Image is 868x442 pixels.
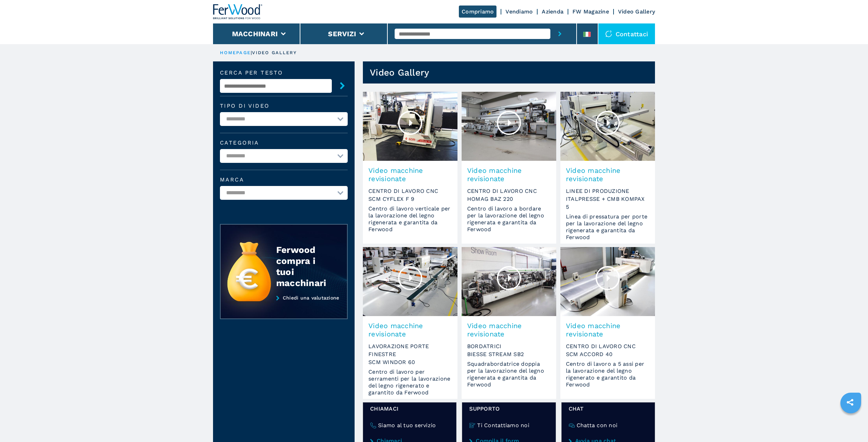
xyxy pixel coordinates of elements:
[542,8,563,15] a: Azienda
[378,421,436,429] h4: Siamo al tuo servizio
[566,195,649,211] span: ITALPRESSE + CMB KOMPAX 5
[572,8,609,15] a: FW Magazine
[598,23,655,44] div: Contattaci
[469,422,475,429] img: Ti Contattiamo noi
[251,50,252,55] span: |
[566,361,649,388] span: Centro di lavoro a 5 assi per la lavorazione del legno rigenerato e garantito da Ferwood
[368,369,452,396] span: Centro di lavoro per serramenti per la lavorazione del legno rigenerato e garantito da Ferwood
[569,405,648,413] span: chat
[566,213,649,241] span: Linea di pressatura per porte per la lavorazione del legno rigenerata e garantita da Ferwood
[560,92,655,161] img: Video macchine revisionate
[462,247,556,316] img: Video macchine revisionate
[370,67,429,78] h1: Video Gallery
[467,195,551,203] span: HOMAG BAZ 220
[328,30,356,38] button: Servizi
[566,187,649,195] span: LINEE DI PRODUZIONE
[368,195,452,203] span: SCM CYFLEX F 9
[370,422,376,429] img: Siamo al tuo servizio
[368,166,452,183] span: Video macchine revisionate
[505,8,533,15] a: Vendiamo
[577,421,618,429] h4: Chatta con noi
[467,187,551,195] span: CENTRO DI LAVORO CNC
[220,70,332,76] label: Cerca per testo
[839,411,863,437] iframe: Chat
[232,30,278,38] button: Macchinari
[220,177,348,183] label: Marca
[467,205,551,233] span: Centro di lavoro a bordare per la lavorazione del legno rigenerata e garantita da Ferwood
[368,322,452,338] span: Video macchine revisionate
[459,6,496,18] a: Compriamo
[467,166,551,183] span: Video macchine revisionate
[566,342,649,350] span: CENTRO DI LAVORO CNC
[462,92,556,161] img: Video macchine revisionate
[363,92,457,161] img: Video macchine revisionate
[477,421,529,429] h4: Ti Contattiamo noi
[213,4,263,19] img: Ferwood
[220,103,348,109] label: Tipo di video
[618,8,655,15] a: Video Gallery
[841,394,859,411] a: sharethis
[566,350,649,358] span: SCM ACCORD 40
[368,358,452,366] span: SCM WINDOR 60
[569,422,575,429] img: Chatta con noi
[220,140,348,146] label: Categoria
[467,322,551,338] span: Video macchine revisionate
[368,342,452,358] span: LAVORAZIONE PORTE FINESTRE
[370,405,449,413] span: Chiamaci
[469,405,548,413] span: Supporto
[220,288,348,320] a: Chiedi una valutazione
[220,50,251,55] a: HOMEPAGE
[560,247,655,316] img: Video macchine revisionate
[252,50,297,56] p: video gallery
[276,244,334,288] div: Ferwood compra i tuoi macchinari
[550,23,569,44] button: submit-button
[368,205,452,233] span: Centro di lavoro verticale per la lavorazione del legno rigenerata e garantita da Ferwood
[368,187,452,195] span: CENTRO DI LAVORO CNC
[467,342,551,350] span: BORDATRICI
[467,361,551,388] span: Squadrabordatrice doppia per la lavorazione del legno rigenerata e garantita da Ferwood
[566,322,649,338] span: Video macchine revisionate
[605,30,612,37] img: Contattaci
[566,166,649,183] span: Video macchine revisionate
[467,350,551,358] span: BIESSE STREAM SB2
[363,247,457,316] img: Video macchine revisionate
